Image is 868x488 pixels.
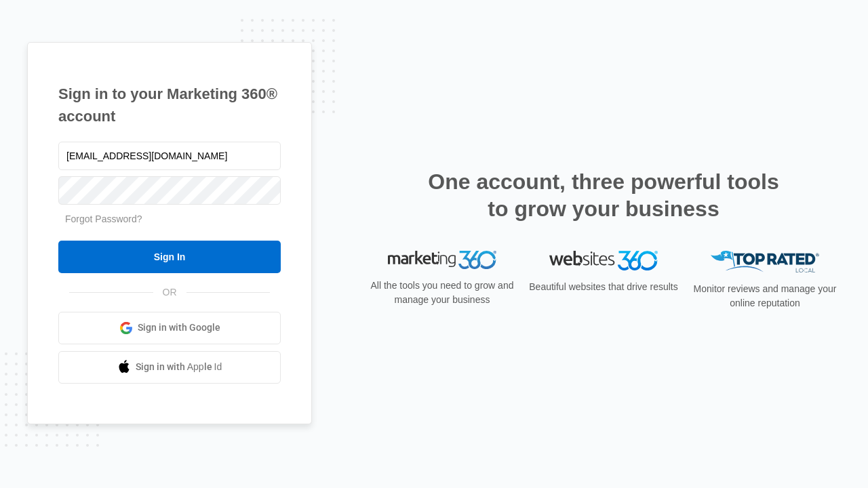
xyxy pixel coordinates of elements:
[58,312,281,344] a: Sign in with Google
[136,360,222,374] span: Sign in with Apple Id
[528,280,679,294] p: Beautiful websites that drive results
[58,142,281,170] input: Email
[711,251,819,273] img: Top Rated Local
[366,279,518,307] p: All the tools you need to grow and manage your business
[388,251,496,270] img: Marketing 360
[424,168,783,222] h2: One account, three powerful tools to grow your business
[138,321,220,335] span: Sign in with Google
[65,213,142,224] a: Forgot Password?
[58,241,281,273] input: Sign In
[549,251,658,270] img: Websites 360
[58,351,281,384] a: Sign in with Apple Id
[153,285,186,300] span: OR
[58,83,281,127] h1: Sign in to your Marketing 360® account
[689,282,841,310] p: Monitor reviews and manage your online reputation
